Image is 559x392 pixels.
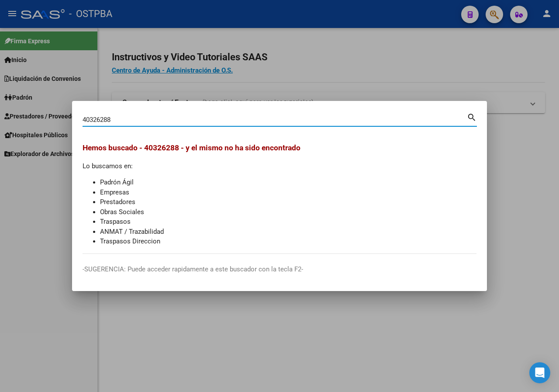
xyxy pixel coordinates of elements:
[83,264,476,274] p: -SUGERENCIA: Puede acceder rapidamente a este buscador con la tecla F2-
[100,227,476,237] li: ANMAT / Trazabilidad
[83,143,300,152] span: Hemos buscado - 40326288 - y el mismo no ha sido encontrado
[83,142,476,246] div: Lo buscamos en:
[100,207,476,217] li: Obras Sociales
[529,362,550,383] div: Open Intercom Messenger
[100,177,476,187] li: Padrón Ágil
[100,236,476,246] li: Traspasos Direccion
[100,197,476,207] li: Prestadores
[100,187,476,198] li: Empresas
[467,111,477,122] mat-icon: search
[100,217,476,227] li: Traspasos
